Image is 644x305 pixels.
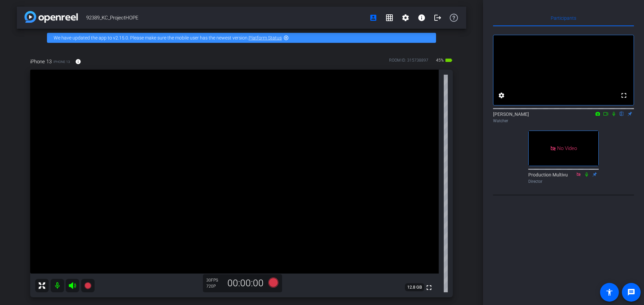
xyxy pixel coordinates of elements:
div: Director [528,178,599,184]
div: ROOM ID: 315738897 [389,57,428,67]
mat-icon: fullscreen [425,284,433,292]
a: Platform Status [249,35,282,41]
div: We have updated the app to v2.15.0. Please make sure the mobile user has the newest version. [47,33,436,43]
span: iPhone 13 [53,59,70,64]
span: 92389_KC_ProjectHOPE [86,11,365,24]
div: Production Multivu [528,171,599,184]
mat-icon: info [418,14,426,22]
span: iPhone 13 [30,58,52,65]
img: app-logo [24,11,78,23]
span: Participants [551,16,576,20]
mat-icon: battery_std [445,56,453,64]
mat-icon: accessibility [605,288,613,296]
mat-icon: message [627,288,635,296]
mat-icon: highlight_off [283,35,289,41]
mat-icon: flip [618,110,626,117]
div: [PERSON_NAME] [493,111,634,124]
mat-icon: info [75,59,81,65]
mat-icon: logout [434,14,442,22]
mat-icon: fullscreen [620,91,628,99]
div: 00:00:00 [223,278,268,289]
span: 45% [435,55,445,66]
div: Watcher [493,118,634,124]
mat-icon: settings [497,91,505,99]
mat-icon: account_box [369,14,377,22]
span: FPS [211,278,218,283]
mat-icon: grid_on [385,14,393,22]
span: No Video [557,145,577,151]
div: 720P [206,284,223,289]
mat-icon: settings [401,14,410,22]
div: 30 [206,278,223,283]
span: 12.8 GB [405,283,424,291]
